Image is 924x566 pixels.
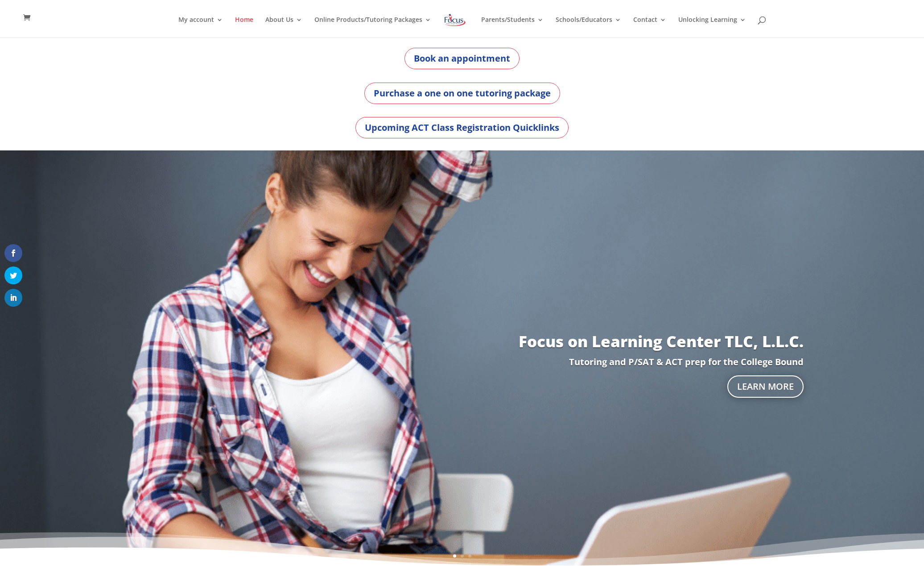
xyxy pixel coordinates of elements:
[556,17,621,37] a: Schools/Educators
[461,554,464,558] a: 2
[481,17,544,37] a: Parents/Students
[364,83,560,104] a: Purchase a one on one tutoring package
[633,17,666,37] a: Contact
[468,554,471,558] a: 3
[235,17,253,37] a: Home
[727,375,804,398] a: Learn More
[178,17,223,37] a: My account
[519,331,804,352] a: Focus on Learning Center TLC, L.L.C.
[265,17,302,37] a: About Us
[120,358,804,366] p: Tutoring and P/SAT & ACT prep for the College Bound
[678,17,746,37] a: Unlocking Learning
[355,117,569,138] a: Upcoming ACT Class Registration Quicklinks
[453,554,456,558] a: 1
[314,17,431,37] a: Online Products/Tutoring Packages
[443,12,466,28] img: Focus on Learning
[404,48,520,69] a: Book an appointment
